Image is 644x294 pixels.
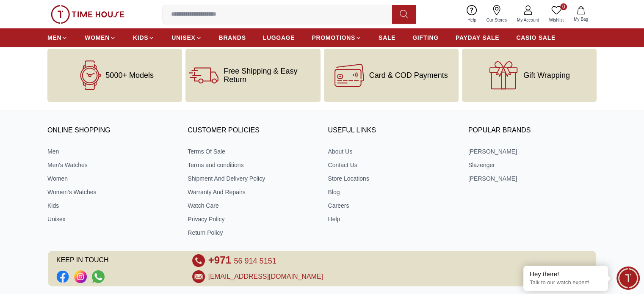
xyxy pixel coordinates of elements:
a: Social Link [92,270,105,283]
a: CASIO SALE [516,30,556,45]
a: Careers [328,201,456,210]
a: Terms and conditions [188,161,316,169]
a: Warranty And Repairs [188,188,316,196]
a: Men [47,147,176,156]
span: SALE [379,33,395,42]
span: LUGGAGE [263,33,295,42]
span: GIFTING [412,33,439,42]
span: WOMEN [85,33,110,42]
a: Kids [47,201,176,210]
a: PROMOTIONS [312,30,362,45]
a: [PERSON_NAME] [468,147,597,156]
span: Free Shipping & Easy Return [224,67,317,84]
button: My Bag [569,4,593,24]
a: UNISEX [171,30,202,45]
a: SALE [379,30,395,45]
a: Shipment And Delivery Policy [188,174,316,183]
span: My Account [514,17,542,23]
p: Talk to our watch expert! [530,279,602,286]
a: +971 56 914 5151 [208,254,276,267]
a: Contact Us [328,161,456,169]
span: 56 914 5151 [234,257,276,265]
a: BRANDS [219,30,246,45]
a: [EMAIL_ADDRESS][DOMAIN_NAME] [208,272,323,282]
span: KIDS [133,33,148,42]
img: ... [51,5,124,24]
span: KEEP IN TOUCH [56,254,180,267]
a: Slazenger [468,161,597,169]
a: Our Stores [481,3,512,25]
a: Social Link [74,270,87,283]
h3: Popular Brands [468,124,597,137]
span: 0 [560,3,567,10]
h3: USEFUL LINKS [328,124,456,137]
a: MEN [47,30,68,45]
a: About Us [328,147,456,156]
span: My Bag [570,16,591,22]
div: Chat Widget [616,267,640,290]
span: Gift Wrapping [523,71,570,80]
span: 5000+ Models [105,71,154,80]
span: BRANDS [219,33,246,42]
a: Women's Watches [47,188,176,196]
a: GIFTING [412,30,439,45]
a: [PERSON_NAME] [468,174,597,183]
a: Help [328,215,456,223]
span: Wishlist [546,17,567,23]
li: Facebook [56,270,69,283]
a: Men's Watches [47,161,176,169]
a: LUGGAGE [263,30,295,45]
span: CASIO SALE [516,33,556,42]
span: Our Stores [483,17,510,23]
a: Blog [328,188,456,196]
span: UNISEX [171,33,195,42]
span: MEN [47,33,61,42]
a: 0Wishlist [544,3,569,25]
span: Help [464,17,480,23]
span: PROMOTIONS [312,33,355,42]
span: PAYDAY SALE [456,33,499,42]
a: Help [462,3,481,25]
a: Return Policy [188,228,316,237]
h3: CUSTOMER POLICIES [188,124,316,137]
a: Terms Of Sale [188,147,316,156]
a: Unisex [47,215,176,223]
span: Card & COD Payments [369,71,448,80]
a: Watch Care [188,201,316,210]
a: Women [47,174,176,183]
h3: ONLINE SHOPPING [47,124,176,137]
a: WOMEN [85,30,116,45]
a: PAYDAY SALE [456,30,499,45]
div: Hey there! [530,270,602,278]
a: KIDS [133,30,155,45]
a: Store Locations [328,174,456,183]
a: Social Link [56,270,69,283]
a: Privacy Policy [188,215,316,223]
